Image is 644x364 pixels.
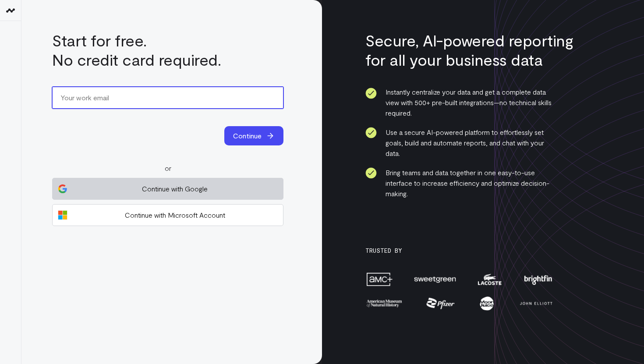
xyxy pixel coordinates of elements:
[365,127,554,159] li: Use a secure AI-powered platform to effortlessly set goals, build and automate reports, and chat ...
[233,131,262,141] span: Continue
[365,167,554,199] li: Bring teams and data together in one easy-to-use interface to increase efficiency and optimize de...
[365,87,554,118] li: Instantly centralize your data and get a complete data view with 500+ pre-built integrations—no t...
[365,31,586,69] h3: Secure, AI-powered reporting for all your business data
[365,247,554,254] h3: Trusted By
[165,163,171,173] span: or
[224,126,283,145] button: Continue
[52,87,283,109] input: Your work email
[52,178,283,200] button: Continue with Google
[52,31,281,69] h1: Start for free. No credit card required.
[52,204,283,226] button: Continue with Microsoft Account
[72,184,278,194] span: Continue with Google
[72,210,278,220] span: Continue with Microsoft Account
